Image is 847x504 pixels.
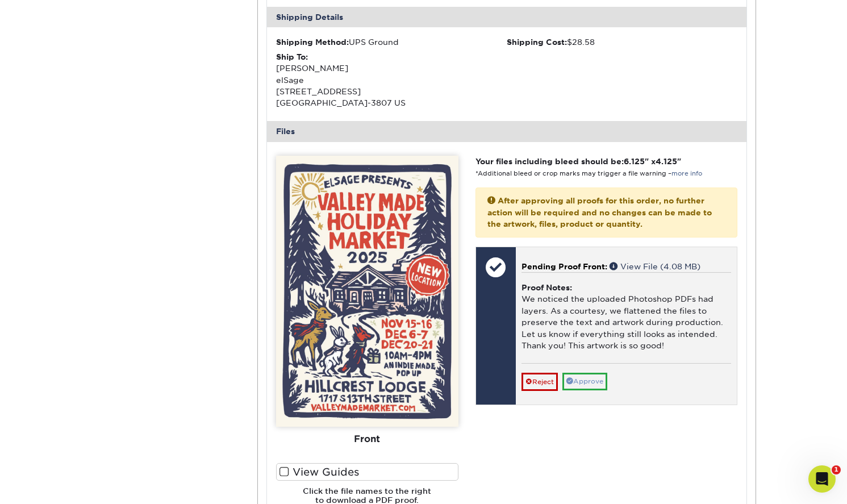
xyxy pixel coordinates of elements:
[656,157,677,166] span: 4.125
[475,157,681,166] strong: Your files including bleed should be: " x "
[610,262,700,271] a: View File (4.08 MB)
[832,465,841,474] span: 1
[276,51,507,109] div: [PERSON_NAME] elSage [STREET_ADDRESS] [GEOGRAPHIC_DATA]-3807 US
[808,465,836,493] iframe: Intercom live chat
[276,36,507,48] div: UPS Ground
[487,196,712,228] strong: After approving all proofs for this order, no further action will be required and no changes can ...
[267,7,746,27] div: Shipping Details
[276,427,458,452] div: Front
[507,36,737,48] div: $28.58
[276,52,308,61] strong: Ship To:
[276,463,458,481] label: View Guides
[562,373,607,390] a: Approve
[521,262,607,271] span: Pending Proof Front:
[624,157,645,166] span: 6.125
[267,121,746,141] div: Files
[521,373,558,391] a: Reject
[276,38,349,47] strong: Shipping Method:
[671,170,702,177] a: more info
[507,38,567,47] strong: Shipping Cost:
[521,283,572,292] strong: Proof Notes:
[475,170,702,177] small: *Additional bleed or crop marks may trigger a file warning –
[521,272,731,363] div: We noticed the uploaded Photoshop PDFs had layers. As a courtesy, we flattened the files to prese...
